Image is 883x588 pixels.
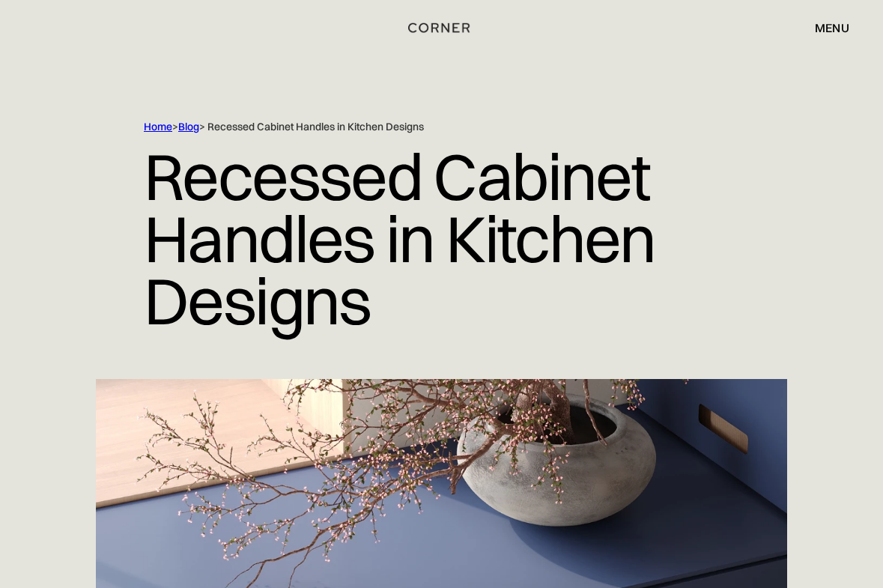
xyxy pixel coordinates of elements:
a: home [398,18,486,37]
a: Blog [178,120,199,133]
div: menu [800,15,849,40]
a: Home [144,120,172,133]
div: menu [815,22,849,34]
h1: Recessed Cabinet Handles in Kitchen Designs [144,134,739,343]
div: > > Recessed Cabinet Handles in Kitchen Designs [144,120,739,134]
